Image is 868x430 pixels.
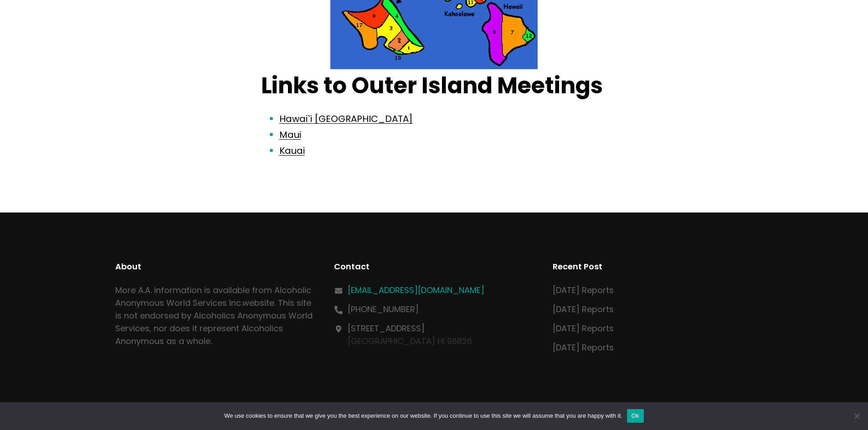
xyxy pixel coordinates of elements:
[348,284,484,296] a: [EMAIL_ADDRESS][DOMAIN_NAME]
[553,342,614,353] a: [DATE] Reports
[852,411,861,420] span: No
[348,323,425,334] a: [STREET_ADDRESS]
[553,284,614,296] a: [DATE] Reports
[279,112,413,125] a: Hawai`i [GEOGRAPHIC_DATA]
[553,260,753,273] h2: Recent Post
[553,304,614,315] a: [DATE] Reports
[279,128,301,141] a: Maui
[224,411,622,420] span: We use cookies to ensure that we give you the best experience on our website. If you continue to ...
[348,304,419,315] a: [PHONE_NUMBER]
[553,323,614,334] a: [DATE] Reports
[115,284,316,348] p: More A.A. information is available from Alcoholic Anonymous World Services Inc. . This site is no...
[627,409,644,423] button: Ok
[279,144,305,157] a: Kauai
[334,260,534,273] h2: Contact
[261,71,607,100] h2: Links to Outer Island Meetings
[348,322,472,348] p: [GEOGRAPHIC_DATA] HI 96826
[115,260,316,273] h2: About
[242,297,274,309] a: website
